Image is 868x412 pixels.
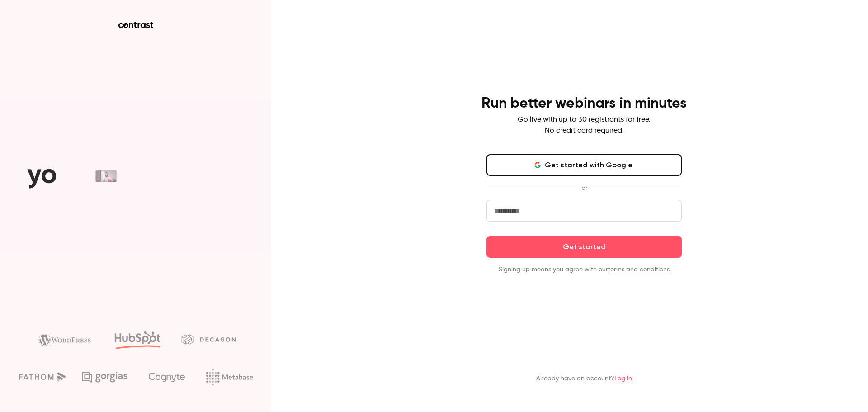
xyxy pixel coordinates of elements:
[614,375,632,382] a: Log in
[518,114,651,136] p: Go live with up to 30 registrants for free. No credit card required.
[486,236,682,258] button: Get started
[486,265,682,274] p: Signing up means you agree with our
[486,154,682,176] button: Get started with Google
[608,266,670,273] a: terms and conditions
[181,334,236,344] img: decagon
[481,95,687,113] h4: Run better webinars in minutes
[536,374,632,383] p: Already have an account?
[577,183,592,193] span: or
